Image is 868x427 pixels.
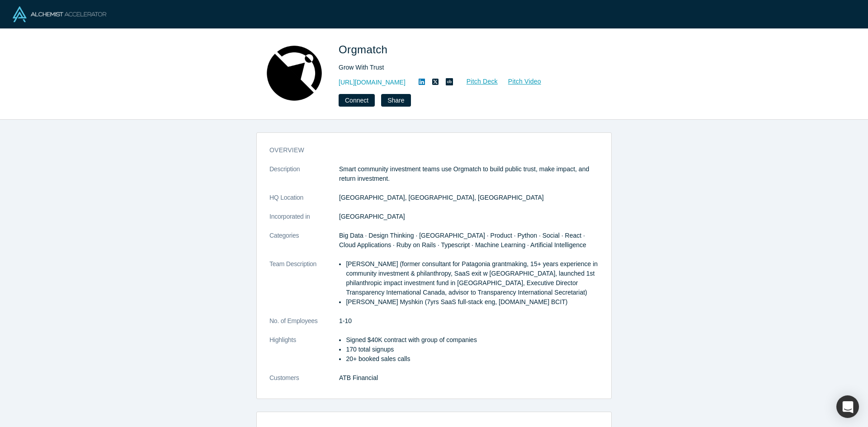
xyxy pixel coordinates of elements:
a: Pitch Deck [457,76,498,87]
li: 170 total signups [346,345,599,354]
div: Grow With Trust [339,63,592,72]
li: [PERSON_NAME] Myshkin (7yrs SaaS full-stack eng, [DOMAIN_NAME] BCIT) [346,297,599,307]
dt: Incorporated in [269,212,339,231]
dd: ATB Financial [339,373,599,383]
dt: Team Description [269,259,339,316]
span: Big Data · Design Thinking · [GEOGRAPHIC_DATA] · Product · Python · Social · React · Cloud Applic... [339,232,586,249]
img: Alchemist Logo [13,6,106,22]
a: [URL][DOMAIN_NAME] [339,78,406,87]
dt: Categories [269,231,339,259]
dt: No. of Employees [269,316,339,335]
p: Smart community investment teams use Orgmatch to build public trust, make impact, and return inve... [339,164,599,183]
img: Orgmatch's Logo [263,42,326,105]
li: Signed $40K contract with group of companies [346,335,599,345]
dd: [GEOGRAPHIC_DATA] [339,212,599,221]
dt: Highlights [269,335,339,373]
span: Orgmatch [339,43,391,56]
button: Connect [339,94,375,107]
dd: 1-10 [339,316,599,326]
button: Share [381,94,410,107]
li: [PERSON_NAME] (former consultant for Patagonia grantmaking, 15+ years experience in community inv... [346,259,599,297]
h3: overview [269,145,586,155]
dd: [GEOGRAPHIC_DATA], [GEOGRAPHIC_DATA], [GEOGRAPHIC_DATA] [339,193,599,202]
dt: Customers [269,373,339,392]
li: 20+ booked sales calls [346,354,599,364]
a: Pitch Video [498,76,542,87]
dt: HQ Location [269,193,339,212]
dt: Description [269,164,339,193]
